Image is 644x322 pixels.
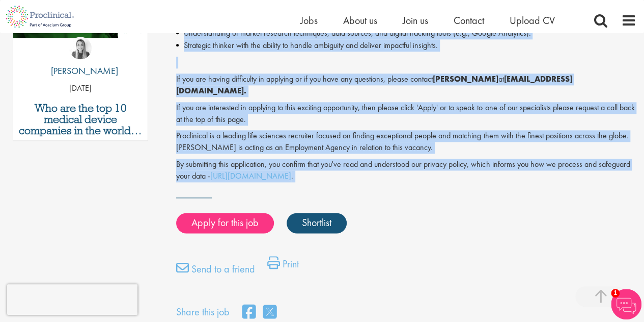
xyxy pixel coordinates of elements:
img: Chatbot [611,289,641,319]
a: [URL][DOMAIN_NAME] [210,170,291,181]
span: 1 [611,289,620,298]
li: Understanding of market research techniques, data sources, and digital tracking tools (e.g., Goog... [176,27,636,39]
a: Who are the top 10 medical device companies in the world in [DATE]? [18,103,143,136]
li: Strategic thinker with the ability to handle ambiguity and deliver impactful insights. [176,39,636,52]
iframe: reCAPTCHA [7,284,137,315]
p: If you are having difficulty in applying or if you have any questions, please contact at [176,73,636,97]
a: Apply for this job [176,213,274,233]
a: Print [267,256,299,277]
label: Share this job [176,305,230,319]
p: If you are interested in applying to this exciting opportunity, then please click 'Apply' or to s... [176,102,636,126]
strong: [EMAIL_ADDRESS][DOMAIN_NAME]. [176,73,572,96]
a: Upload CV [510,14,555,27]
a: Send to a friend [176,261,255,282]
strong: [PERSON_NAME] [433,73,498,84]
a: Shortlist [287,213,347,233]
a: About us [343,14,377,27]
p: [PERSON_NAME] [43,64,118,78]
p: [DATE] [13,83,148,94]
p: Proclinical is a leading life sciences recruiter focused on finding exceptional people and matchi... [176,130,636,154]
a: Jobs [300,14,318,27]
a: Contact [454,14,484,27]
a: Hannah Burke [PERSON_NAME] [43,37,118,83]
a: Join us [403,14,428,27]
p: By submitting this application, you confirm that you've read and understood our privacy policy, w... [176,159,636,182]
img: Hannah Burke [69,37,92,59]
